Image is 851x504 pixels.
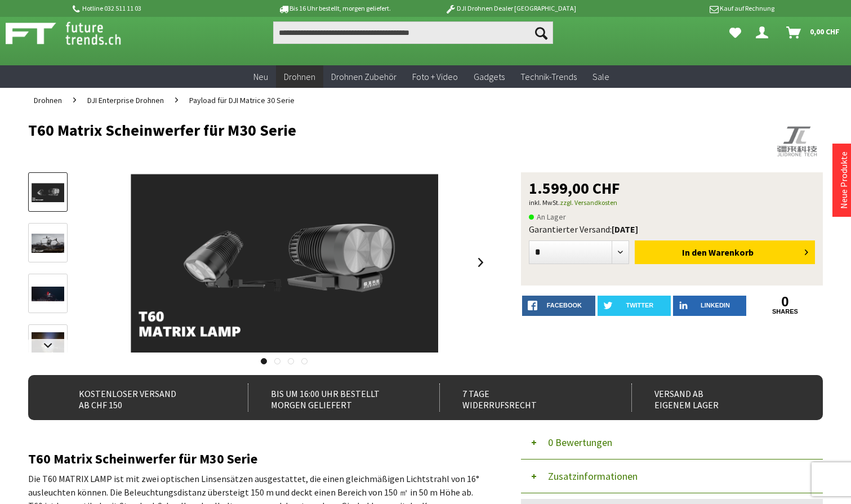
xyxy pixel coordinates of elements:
a: Payload für DJI Matrice 30 Serie [184,88,300,113]
a: Dein Konto [751,21,777,44]
a: Foto + Video [404,65,466,88]
div: Bis um 16:00 Uhr bestellt Morgen geliefert [248,383,416,412]
span: Warenkorb [709,247,754,258]
span: An Lager [529,210,566,224]
span: In den [682,247,707,258]
p: Hotline 032 511 11 03 [71,2,247,15]
span: 1.599,00 CHF [529,180,620,196]
span: Foto + Video [412,71,458,82]
img: JLIdrone Tech [771,122,823,161]
span: Neu [253,71,268,82]
a: Meine Favoriten [724,21,747,44]
button: 0 Bewertungen [521,426,823,460]
span: Drohnen [34,95,62,105]
p: Bis 16 Uhr bestellt, morgen geliefert. [247,2,422,15]
p: DJI Drohnen Dealer [GEOGRAPHIC_DATA] [422,2,598,15]
span: DJI Enterprise Drohnen [87,95,164,105]
span: Drohnen Zubehör [331,71,396,82]
span: Sale [592,71,609,82]
h1: T60 Matrix Scheinwerfer für M30 Serie [28,122,664,139]
img: Vorschau: T60 Matrix Scheinwerfer für M30 Serie [32,183,64,202]
img: Shop Futuretrends - zur Startseite wechseln [6,19,146,47]
span: facebook [547,302,582,309]
a: Drohnen Zubehör [323,65,404,88]
a: Sale [585,65,617,88]
b: [DATE] [612,224,638,235]
span: twitter [626,302,653,309]
span: Technik-Trends [520,71,577,82]
div: Garantierter Versand: [529,224,815,235]
span: LinkedIn [701,302,730,309]
button: Suchen [529,21,553,44]
a: DJI Enterprise Drohnen [82,88,170,113]
a: Neu [246,65,276,88]
button: Zusatzinformationen [521,460,823,493]
a: Technik-Trends [513,65,585,88]
a: Neue Produkte [838,151,849,209]
p: inkl. MwSt. [529,196,815,209]
a: zzgl. Versandkosten [560,198,617,207]
button: In den Warenkorb [635,240,815,264]
div: 7 Tage Widerrufsrecht [439,383,608,412]
div: Versand ab eigenem Lager [631,383,800,412]
a: Warenkorb [782,21,845,44]
a: Drohnen [276,65,323,88]
img: T60 Matrix Scheinwerfer für M30 Serie [130,172,438,353]
h2: T60 Matrix Scheinwerfer für M30 Serie [28,452,489,466]
div: Kostenloser Versand ab CHF 150 [56,383,225,412]
input: Produkt, Marke, Kategorie, EAN, Artikelnummer… [273,21,553,44]
a: LinkedIn [673,296,746,316]
a: twitter [598,296,671,316]
span: Payload für DJI Matrice 30 Serie [189,95,295,105]
a: facebook [522,296,595,316]
a: Drohnen [28,88,68,113]
a: 0 [748,296,822,308]
span: Drohnen [284,71,315,82]
span: Gadgets [474,71,505,82]
p: Kauf auf Rechnung [599,2,774,15]
a: shares [748,308,822,315]
span: 0,00 CHF [810,23,840,41]
a: Gadgets [466,65,513,88]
